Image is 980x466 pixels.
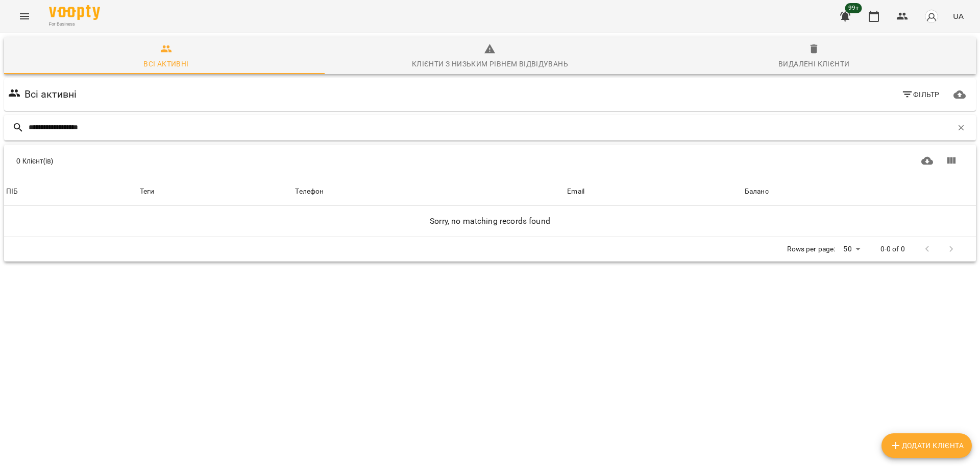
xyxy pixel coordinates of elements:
div: Sort [295,185,324,198]
div: Sort [745,185,769,198]
div: Sort [6,185,18,198]
span: Баланс [745,185,974,198]
span: Телефон [295,185,563,198]
button: Фільтр [897,85,944,104]
img: avatar_s.png [924,9,939,24]
span: 99+ [845,3,862,13]
p: Rows per page: [787,244,835,254]
div: Email [567,185,584,198]
span: For Business [49,21,100,28]
div: Теги [140,185,291,198]
span: Фільтр [901,88,940,101]
div: ПІБ [6,185,18,198]
span: UA [953,11,964,21]
span: Email [567,185,741,198]
div: 50 [839,242,864,257]
button: UA [949,7,968,26]
div: 0 Клієнт(ів) [16,156,484,166]
div: Sort [567,185,584,198]
div: Телефон [295,185,324,198]
button: Показати колонки [939,149,964,173]
h6: Всі активні [24,86,77,102]
span: ПІБ [6,185,136,198]
img: Voopty Logo [49,5,100,20]
h6: Sorry, no matching records found [6,214,974,228]
div: Table Toolbar [4,145,976,177]
p: 0-0 of 0 [880,244,905,254]
div: Видалені клієнти [778,58,849,70]
button: Menu [12,4,37,29]
div: Баланс [745,185,769,198]
div: Всі активні [143,58,188,70]
button: Завантажити CSV [915,149,940,173]
div: Клієнти з низьким рівнем відвідувань [412,58,568,70]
